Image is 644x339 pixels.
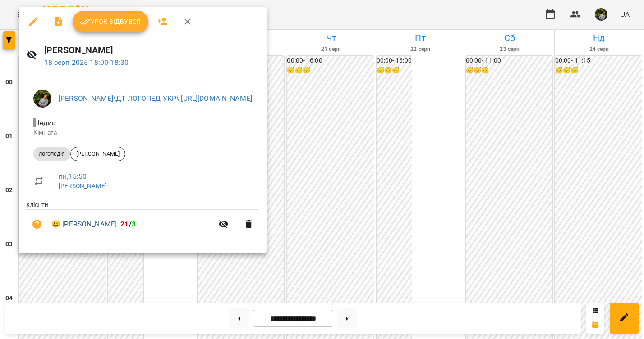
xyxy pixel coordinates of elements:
button: Урок відбувся [73,11,148,32]
ul: Клієнти [26,200,259,242]
a: пн , 15:50 [59,172,87,181]
a: 18 серп 2025 18:00-18:30 [44,58,129,67]
span: 3 [132,220,136,228]
span: - Індив [33,118,58,127]
span: [PERSON_NAME] [71,150,125,158]
b: / [120,220,136,228]
a: 😀 [PERSON_NAME] [51,219,117,230]
div: [PERSON_NAME] [70,147,125,161]
a: [PERSON_NAME]\ДТ ЛОГОПЕД УКР\ [URL][DOMAIN_NAME] [59,94,252,103]
span: Урок відбувся [80,16,141,27]
span: 21 [120,220,129,228]
a: [PERSON_NAME] [59,182,107,190]
img: b75e9dd987c236d6cf194ef640b45b7d.jpg [33,90,51,108]
h6: [PERSON_NAME] [44,43,260,57]
span: логопедія [33,150,70,158]
p: Кімната [33,128,252,137]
